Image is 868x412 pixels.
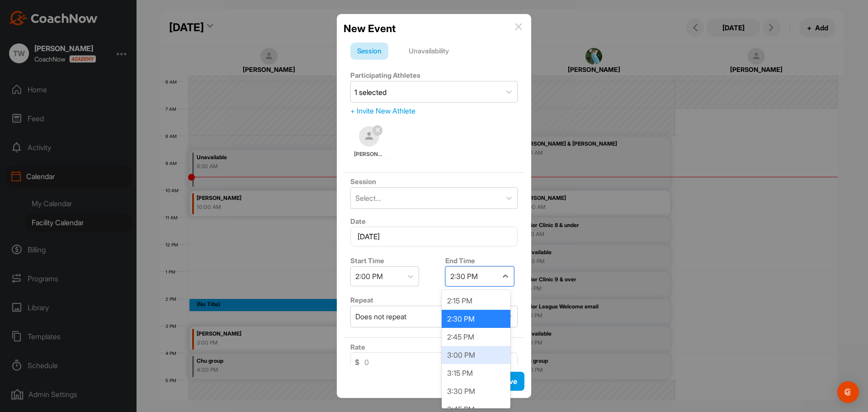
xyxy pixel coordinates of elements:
[515,23,522,30] img: info
[442,382,510,400] div: 3:30 PM
[354,150,385,158] span: [PERSON_NAME]
[355,271,383,282] div: 2:00 PM
[350,43,388,60] div: Session
[445,256,475,265] label: End Time
[350,177,376,186] label: Session
[344,21,396,36] h2: New Event
[355,311,406,322] div: Does not repeat
[450,271,478,282] div: 2:30 PM
[354,87,387,98] div: 1 selected
[442,310,510,328] div: 2:30 PM
[442,292,510,310] div: 2:15 PM
[355,357,359,368] span: $
[442,328,510,346] div: 2:45 PM
[350,227,518,246] input: Select Date
[442,346,510,364] div: 3:00 PM
[350,343,365,351] label: Rate
[402,43,456,60] div: Unavailability
[355,193,381,204] div: Select...
[350,296,373,304] label: Repeat
[837,381,859,403] div: Open Intercom Messenger
[350,352,518,372] input: 0
[442,364,510,382] div: 3:15 PM
[350,256,384,265] label: Start Time
[350,105,518,116] div: + Invite New Athlete
[359,126,379,147] img: square_default-ef6cabf814de5a2bf16c804365e32c732080f9872bdf737d349900a9daf73cf9.png
[350,71,420,80] label: Participating Athletes
[350,217,366,226] label: Date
